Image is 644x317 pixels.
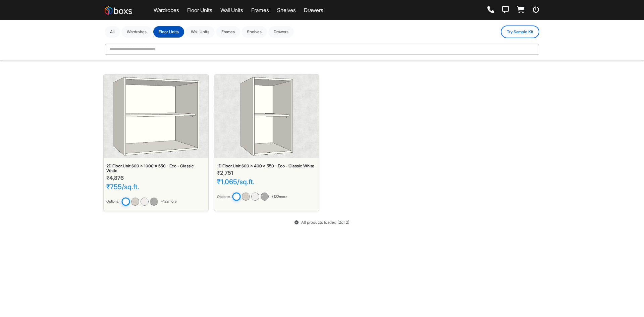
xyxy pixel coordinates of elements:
a: Logout [533,6,539,14]
small: Options: [106,199,119,204]
span: ₹2,751 [217,169,233,176]
a: 2D Floor Unit 600 x 1000 x 550 - Eco - Classic White2D Floor Unit 600 x 1000 x 550 - Eco - Classi... [103,74,209,211]
div: 2D Floor Unit 600 x 1000 x 550 - Eco - Classic White [106,164,206,173]
a: Wardrobes [154,6,179,14]
a: Shelves [277,6,296,14]
img: 1D Floor Unit 600 x 400 x 550 - Architect - Ivory White [251,193,259,201]
img: 2D Floor Unit 600 x 1000 x 550 - Prime - Linen [131,198,139,206]
div: 1D Floor Unit 600 x 400 x 550 - Eco - Classic White [217,164,316,168]
img: 1D Floor Unit 600 x 400 x 550 - Architect - Graphite [261,193,269,201]
img: 1D Floor Unit 600 x 400 x 550 - Eco - Classic White [240,77,293,156]
div: All products loaded ( 2 of 2 ) [101,219,543,225]
img: 2D Floor Unit 600 x 1000 x 550 - Architect - Graphite [150,198,158,206]
img: 2D Floor Unit 600 x 1000 x 550 - Eco - Classic White [113,77,199,156]
img: 2D Floor Unit 600 x 1000 x 550 - Eco - Classic White [121,197,130,206]
a: 1D Floor Unit 600 x 400 x 550 - Eco - Classic White1D Floor Unit 600 x 400 x 550 - Eco - Classic ... [214,74,319,211]
button: All [105,26,120,38]
img: 2D Floor Unit 600 x 1000 x 550 - Architect - Ivory White [141,198,149,206]
a: Drawers [304,6,323,14]
img: 1D Floor Unit 600 x 400 x 550 - Eco - Classic White [232,193,240,201]
button: Try Sample Kit [501,25,539,38]
span: + 122 more [161,199,177,204]
button: Shelves [241,26,267,38]
button: Drawers [268,26,294,38]
small: Options: [217,194,230,200]
a: Frames [251,6,269,14]
span: ₹4,876 [106,174,124,181]
button: Wardrobes [121,26,152,38]
div: ₹755/sq.ft. [106,183,206,191]
a: Wall Units [220,6,243,14]
img: 1D Floor Unit 600 x 400 x 550 - Prime - Linen [242,193,250,201]
button: Wall Units [185,26,215,38]
button: Floor Units [153,26,184,38]
span: + 122 more [271,194,287,200]
button: Frames [216,26,240,38]
a: Floor Units [187,6,212,14]
img: Boxs Store logo [105,6,132,15]
div: ₹1,065/sq.ft. [217,178,316,186]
